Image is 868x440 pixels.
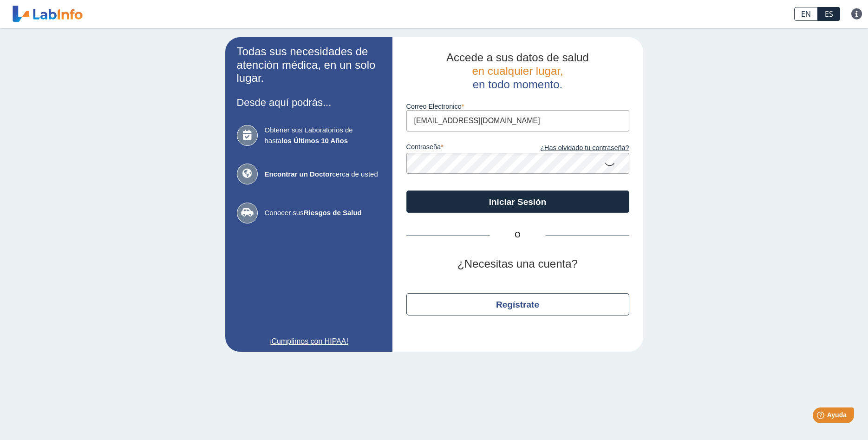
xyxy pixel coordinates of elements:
[818,7,840,21] a: ES
[794,7,818,21] a: EN
[265,170,333,178] b: Encontrar un Doctor
[406,190,629,213] button: Iniciar Sesión
[406,103,629,110] label: Correo Electronico
[785,404,858,430] iframe: Help widget launcher
[237,336,381,347] a: ¡Cumplimos con HIPAA!
[304,209,362,217] b: Riesgos de Salud
[265,208,381,218] span: Conocer sus
[406,143,518,153] label: contraseña
[265,169,381,180] span: cerca de usted
[281,137,348,144] b: los Últimos 10 Años
[406,257,629,271] h2: ¿Necesitas una cuenta?
[518,143,629,153] a: ¿Has olvidado tu contraseña?
[237,97,381,108] h3: Desde aquí podrás...
[446,51,589,64] span: Accede a sus datos de salud
[472,65,563,77] span: en cualquier lugar,
[265,125,381,146] span: Obtener sus Laboratorios de hasta
[237,45,381,85] h2: Todas sus necesidades de atención médica, en un solo lugar.
[473,78,562,91] span: en todo momento.
[490,230,546,241] span: O
[406,293,629,315] button: Regístrate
